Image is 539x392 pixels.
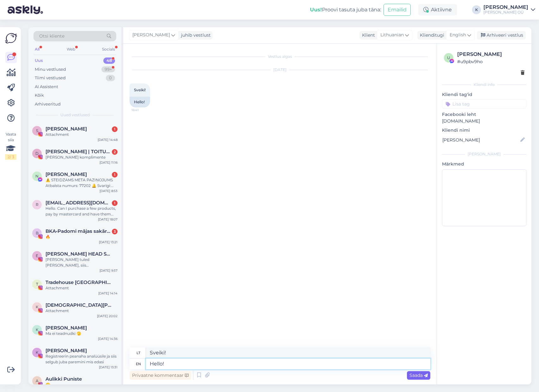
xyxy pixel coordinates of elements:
div: [DATE] [130,67,430,73]
div: Arhiveeritud [35,101,61,107]
p: Kliendi tag'id [442,91,526,98]
div: Vaata siia [5,131,16,160]
span: N [35,174,39,178]
div: 1 [112,126,118,132]
div: Attachment [45,308,118,314]
span: Lithuanian [380,32,404,39]
div: ⚠️ STEIDZAMS META PAZIŅOJUMS Atbalsta numurs: 77202 🔔 Svarīgi: Tavs konts un 𝐅𝐀𝐂𝐄𝐁𝐎𝐎𝐊 lapa [DOMAI... [45,177,118,189]
span: Aulikki Puniste [45,376,82,382]
span: A [36,378,39,383]
button: Emailid [384,4,411,16]
span: B [36,231,39,235]
span: English [450,32,466,39]
div: [DATE] 13:21 [99,240,118,244]
div: Proovi tasuta juba täna: [310,6,381,14]
textarea: Hello! [146,359,430,369]
div: 0 [106,75,115,81]
div: 48 [103,57,115,64]
b: Uus! [310,7,322,13]
div: Kliendi info [442,82,526,87]
div: [DATE] 8:53 [100,189,118,193]
span: Kristiina Raa [45,348,87,353]
div: [DATE] 20:02 [97,314,118,318]
div: [PERSON_NAME] [442,151,526,157]
span: Sveiki! [134,87,146,92]
div: 1 [112,200,118,206]
div: 99+ [101,66,115,73]
div: [DATE] 18:07 [98,217,118,222]
span: K [36,305,39,309]
span: KRISTA LEŠKĒVIČA skaistums, dzīve, grāmatas, lasīšana [45,302,111,308]
div: Privaatne kommentaar [130,371,191,380]
textarea: Sveiki! [146,347,430,358]
div: Vestlus algas [130,54,430,59]
div: Klient [360,32,375,39]
div: [PERSON_NAME] [483,5,528,10]
span: 16:41 [131,108,155,112]
div: Ma ei teadnudki 🫣 [45,331,118,336]
div: Registreerin peanaha analüüsile ja siis selgub juba paremini mis edasi [45,353,118,365]
div: # u9pbv9ho [457,58,524,65]
a: [PERSON_NAME][PERSON_NAME] OÜ [483,5,535,15]
input: Lisa nimi [442,136,519,143]
div: 🔥 [45,234,118,240]
input: Lisa tag [442,99,526,109]
span: [PERSON_NAME] [132,32,170,39]
div: 2 / 3 [5,154,16,160]
span: S [36,128,38,133]
div: [DATE] 14:14 [98,291,118,296]
div: [PERSON_NAME] tuled [PERSON_NAME], siis [PERSON_NAME] vitamiine ka [45,257,118,268]
div: Klienditugi [417,32,444,39]
div: Aktiivne [418,4,457,15]
div: [DATE] 9:57 [100,268,118,273]
div: [DATE] 11:16 [100,160,118,165]
div: 1 [112,172,118,178]
span: Uued vestlused [60,112,90,118]
div: 🫣 [45,382,118,388]
div: [DATE] 13:31 [99,365,118,370]
div: [PERSON_NAME] OÜ [483,10,528,15]
div: [PERSON_NAME] komplimente [45,154,118,160]
div: Kõik [35,92,44,99]
span: Evella HEAD SPA & heaolusalong | peamassaaž | HEAD SPA TALLINN [45,251,111,257]
div: AI Assistent [35,84,58,90]
div: Hello! [130,97,150,107]
img: Askly Logo [5,32,17,44]
span: Nitin Surve [45,172,87,177]
p: Märkmed [442,161,526,167]
div: K [472,5,481,14]
div: Minu vestlused [35,66,66,73]
span: Otsi kliente [39,33,64,39]
div: Attachment [45,285,118,291]
div: 3 [112,229,118,234]
p: Facebooki leht [442,111,526,118]
div: [DATE] 14:36 [98,336,118,341]
span: KATRI TELLER [45,325,87,331]
div: 2 [112,149,118,155]
span: DIANA | TOITUMISNŌUSTAJA | TREENER | ONLINE TUGI PROGRAMM [45,149,111,154]
div: juhib vestlust [179,32,211,39]
p: Kliendi nimi [442,127,526,134]
span: K [36,350,39,355]
span: Saada [409,372,428,378]
div: All [33,45,41,53]
span: Solvita Anikonova [45,126,87,132]
div: lt [136,347,140,358]
div: Tiimi vestlused [35,75,66,81]
span: E [36,253,38,258]
span: BKA•Padomi mājas sakārtošanai•Ar mīlestību pret sevi un dabu [45,228,111,234]
span: T [36,282,38,286]
div: Uus [35,57,43,64]
div: Arhiveeri vestlus [477,31,526,39]
div: Hello. Can I purchase a few products, pay by mastercard and have them shipped to [GEOGRAPHIC_DATA]? [45,206,118,217]
span: r [36,202,39,207]
div: en [136,359,141,369]
div: Attachment [45,132,118,137]
div: Socials [101,45,116,53]
div: [PERSON_NAME] [457,51,524,58]
div: [DATE] 14:48 [98,137,118,142]
span: K [36,327,39,332]
span: Tradehouse Latvia [45,280,111,285]
span: D [35,151,39,156]
div: Web [65,45,76,53]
